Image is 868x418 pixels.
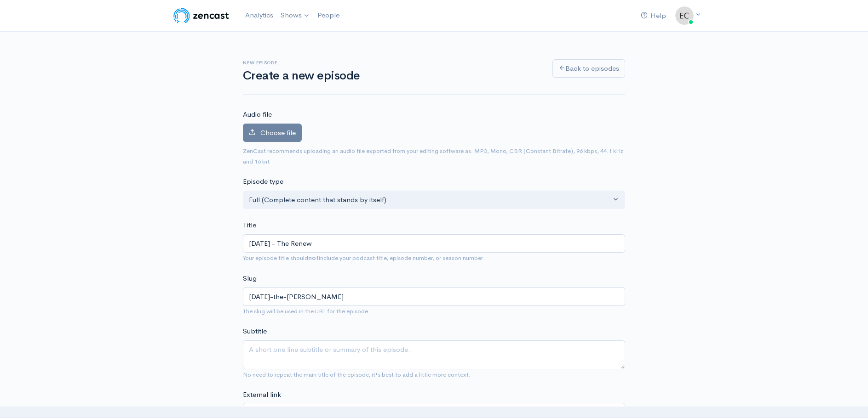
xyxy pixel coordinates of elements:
label: Subtitle [243,326,267,337]
input: title-of-episode [243,287,625,306]
a: Help [637,6,670,26]
img: ... [675,6,694,25]
h1: Create a new episode [243,69,541,83]
strong: not [308,254,319,262]
label: Episode type [243,176,283,187]
span: Choose file [260,128,296,137]
small: Your episode title should include your podcast title, episode number, or season number. [243,254,485,262]
button: Full (Complete content that stands by itself) [243,191,625,209]
a: Analytics [241,6,277,25]
label: Audio file [243,109,272,120]
small: The slug will be used in the URL for the episode. [243,307,370,315]
a: Back to episodes [552,59,625,78]
img: ZenCast Logo [172,6,230,25]
h6: New episode [243,60,541,65]
label: External link [243,390,281,400]
small: ZenCast recommends uploading an audio file exported from your editing software as: MP3, Mono, CBR... [243,147,623,165]
a: Shows [277,6,314,26]
label: Title [243,220,256,231]
div: Full (Complete content that stands by itself) [249,195,611,205]
small: No need to repeat the main title of the episode, it's best to add a little more context. [243,371,471,378]
a: People [314,6,343,25]
input: What is the episode's title? [243,234,625,253]
label: Slug [243,273,257,284]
